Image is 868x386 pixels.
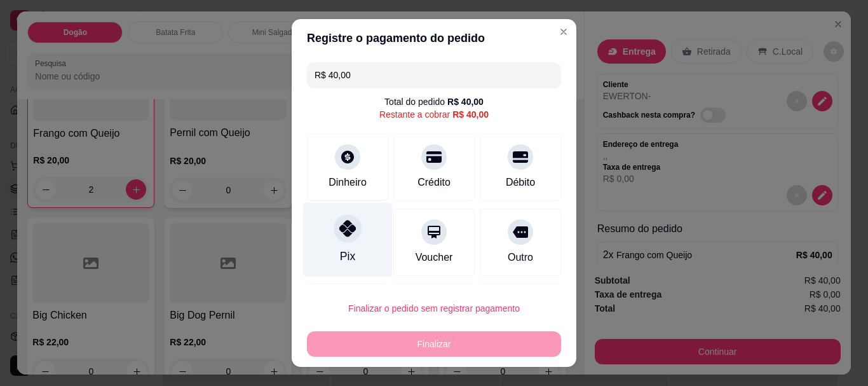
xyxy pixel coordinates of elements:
[379,108,489,121] div: Restante a cobrar
[452,108,489,121] div: R$ 40,00
[508,250,533,265] div: Outro
[553,22,574,42] button: Close
[292,19,576,57] header: Registre o pagamento do pedido
[315,62,553,88] input: Ex.: hambúrguer de cordeiro
[417,175,451,190] div: Crédito
[384,95,484,108] div: Total do pedido
[329,175,367,190] div: Dinheiro
[307,296,561,321] button: Finalizar o pedido sem registrar pagamento
[416,250,453,265] div: Voucher
[447,95,484,108] div: R$ 40,00
[340,249,355,265] div: Pix
[506,175,535,190] div: Débito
